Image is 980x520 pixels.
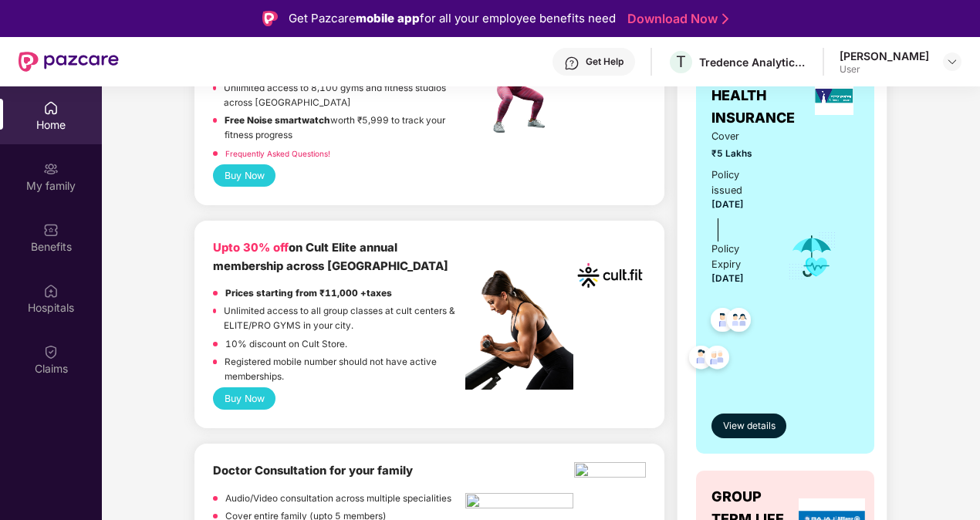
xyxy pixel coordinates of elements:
[289,9,616,28] div: Get Pazcare for all your employee benefits need
[699,55,807,69] div: Tredence Analytics Solutions Private Limited
[213,241,289,255] b: Upto 30% off
[711,129,766,144] span: Cover
[213,387,275,410] button: Buy Now
[213,164,275,187] button: Buy Now
[43,100,59,116] img: svg+xml;base64,PHN2ZyBpZD0iSG9tZSIgeG1sbnM9Imh0dHA6Ly93d3cudzMub3JnLzIwMDAvc3ZnIiB3aWR0aD0iMjAiIG...
[676,52,686,71] span: T
[723,419,776,434] span: View details
[225,355,465,383] p: Registered mobile number should not have active memberships.
[704,303,742,341] img: svg+xml;base64,PHN2ZyB4bWxucz0iaHR0cDovL3d3dy53My5vcmcvMjAwMC9zdmciIHdpZHRoPSI0OC45NDMiIGhlaWdodD...
[43,344,59,360] img: svg+xml;base64,PHN2ZyBpZD0iQ2xhaW0iIHhtbG5zPSJodHRwOi8vd3d3LnczLm9yZy8yMDAwL3N2ZyIgd2lkdGg9IjIwIi...
[698,341,736,379] img: svg+xml;base64,PHN2ZyB4bWxucz0iaHR0cDovL3d3dy53My5vcmcvMjAwMC9zdmciIHdpZHRoPSI0OC45NDMiIGhlaWdodD...
[711,147,766,161] span: ₹5 Lakhs
[43,283,59,299] img: svg+xml;base64,PHN2ZyBpZD0iSG9zcGl0YWxzIiB4bWxucz0iaHR0cDovL3d3dy53My5vcmcvMjAwMC9zdmciIHdpZHRoPS...
[586,56,623,68] div: Get Help
[720,303,758,341] img: svg+xml;base64,PHN2ZyB4bWxucz0iaHR0cDovL3d3dy53My5vcmcvMjAwMC9zdmciIHdpZHRoPSI0OC45MTUiIGhlaWdodD...
[787,231,837,282] img: icon
[711,63,809,129] span: GROUP HEALTH INSURANCE
[225,491,451,506] p: Audio/Video consultation across multiple specialities
[627,11,724,27] a: Download Now
[840,63,929,76] div: User
[840,49,929,63] div: [PERSON_NAME]
[43,161,59,177] img: svg+xml;base64,PHN2ZyB3aWR0aD0iMjAiIGhlaWdodD0iMjAiIHZpZXdCb3g9IjAgMCAyMCAyMCIgZmlsbD0ibm9uZSIgeG...
[711,167,766,198] div: Policy issued
[262,11,278,26] img: Logo
[224,304,465,333] p: Unlimited access to all group classes at cult centers & ELITE/PRO GYMS in your city.
[225,115,330,126] strong: Free Noise smartwatch
[711,414,786,438] button: View details
[225,149,330,158] a: Frequently Asked Questions!
[43,222,59,238] img: svg+xml;base64,PHN2ZyBpZD0iQmVuZWZpdHMiIHhtbG5zPSJodHRwOi8vd3d3LnczLm9yZy8yMDAwL3N2ZyIgd2lkdGg9Ij...
[711,273,744,284] span: [DATE]
[225,337,347,352] p: 10% discount on Cult Store.
[213,464,413,478] b: Doctor Consultation for your family
[225,113,465,142] p: worth ₹5,999 to track your fitness progress
[722,11,728,27] img: Stroke
[682,341,720,379] img: svg+xml;base64,PHN2ZyB4bWxucz0iaHR0cDovL3d3dy53My5vcmcvMjAwMC9zdmciIHdpZHRoPSI0OC45NDMiIGhlaWdodD...
[465,493,573,513] img: pngtree-physiotherapy-physiotherapist-rehab-disability-stretching-png-image_6063262.png
[815,77,853,115] img: insurerLogo
[213,241,448,272] b: on Cult Elite annual membership across [GEOGRAPHIC_DATA]
[19,52,119,72] img: New Pazcare Logo
[946,56,958,68] img: svg+xml;base64,PHN2ZyBpZD0iRHJvcGRvd24tMzJ4MzIiIHhtbG5zPSJodHRwOi8vd3d3LnczLm9yZy8yMDAwL3N2ZyIgd2...
[564,56,580,71] img: svg+xml;base64,PHN2ZyBpZD0iSGVscC0zMngzMiIgeG1sbnM9Imh0dHA6Ly93d3cudzMub3JnLzIwMDAvc3ZnIiB3aWR0aD...
[224,81,465,110] p: Unlimited access to 8,100 gyms and fitness studios across [GEOGRAPHIC_DATA]
[356,11,420,25] strong: mobile app
[574,462,647,482] img: physica%20-%20Edited.png
[711,241,766,272] div: Policy Expiry
[711,199,744,210] span: [DATE]
[465,270,573,390] img: pc2.png
[574,239,647,312] img: cult.png
[225,288,392,299] strong: Prices starting from ₹11,000 +taxes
